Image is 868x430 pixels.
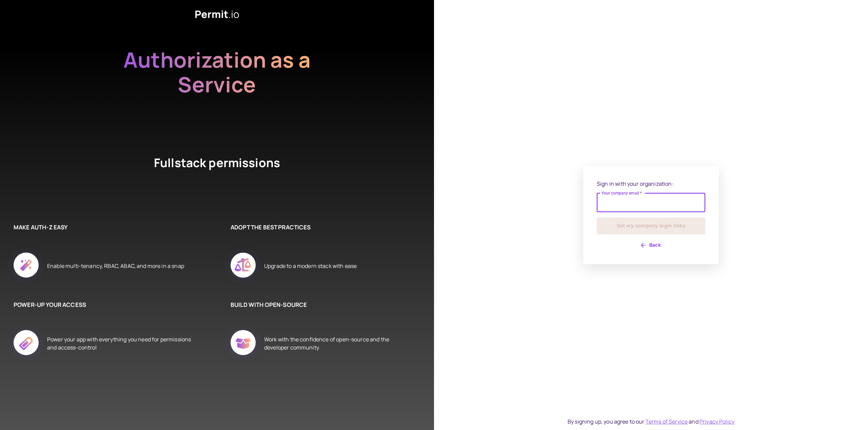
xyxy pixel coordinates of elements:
div: By signing up, you agree to our and [568,417,734,426]
h2: Authorization as a Service [102,47,332,121]
button: Get my company login links [597,218,705,234]
h6: MAKE AUTH-Z EASY [14,223,197,232]
div: Enable multi-tenancy, RBAC, ABAC, and more in a snap [47,245,184,287]
a: Terms of Service [646,418,688,425]
label: Your company email [601,190,642,196]
h4: Fullstack permissions [129,155,305,196]
a: Privacy Policy [699,418,734,425]
button: Back [597,240,705,251]
div: Work with the confidence of open-source and the developer community [264,322,414,364]
h6: POWER-UP YOUR ACCESS [14,300,197,309]
div: Power your app with everything you need for permissions and access-control [47,322,197,364]
h6: ADOPT THE BEST PRACTICES [231,223,414,232]
div: Upgrade to a modern stack with ease [264,245,357,287]
h6: BUILD WITH OPEN-SOURCE [231,300,414,309]
p: Sign in with your organization: [597,180,705,188]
